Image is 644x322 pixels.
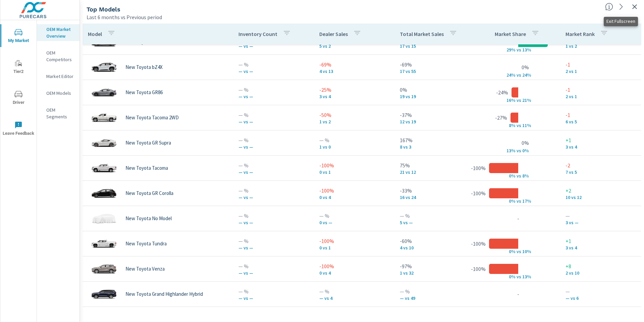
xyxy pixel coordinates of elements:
p: 75% [400,161,471,169]
p: s 13% [519,47,535,53]
p: s 0% [519,148,535,154]
p: New Toyota GR Corolla [125,190,173,196]
p: — vs — [238,94,309,99]
p: s 13% [519,274,535,280]
p: — vs — [238,195,309,200]
p: 1 vs 2 [319,119,389,124]
p: — % [238,262,309,270]
p: — vs 49 [400,295,471,301]
p: 5 vs — [400,220,471,225]
p: — vs — [238,119,309,124]
p: — vs — [238,245,309,250]
p: - [517,214,519,223]
p: 6 vs 5 [566,119,636,124]
p: 0 vs 4 [319,195,389,200]
p: -69% [319,61,389,69]
p: s 8% [519,173,535,179]
p: 8% v [501,122,519,128]
p: -1 [566,61,636,69]
img: glamour [91,234,117,254]
p: 16 vs 24 [400,195,471,200]
p: New Toyota Tacoma 2WD [125,115,179,121]
p: 4 vs 13 [319,69,389,74]
p: -100% [319,187,389,195]
a: See more details in report [616,1,627,12]
p: OEM Market Overview [46,26,74,39]
img: glamour [91,208,117,229]
p: — % [238,136,309,144]
p: +1 [566,237,636,245]
span: Driver [2,90,35,107]
p: 12 vs 19 [400,119,471,124]
p: 3 vs 4 [319,94,389,99]
p: Market Editor [46,73,74,80]
p: 4 vs 10 [400,245,471,250]
p: 0% [522,63,529,71]
p: 1 vs 0 [319,144,389,150]
div: OEM Segments [37,105,79,122]
p: OEM Segments [46,107,74,120]
p: 0 vs 1 [319,245,389,250]
p: 0% v [501,248,519,254]
div: OEM Market Overview [37,24,79,41]
p: -60% [400,237,471,245]
p: — [566,212,636,220]
p: 3 vs 4 [566,245,636,250]
p: 2 vs 1 [566,69,636,74]
p: 1 vs 32 [400,270,471,276]
p: OEM Models [46,90,74,96]
p: — % [400,212,471,220]
img: glamour [91,82,117,103]
p: — % [400,287,471,295]
p: Inventory Count [238,31,277,37]
p: s 10% [519,248,535,254]
p: +8 [566,262,636,270]
p: -100% [319,262,389,270]
span: My Market [2,28,35,45]
p: New Toyota bZ4X [125,64,163,70]
p: 0% v [501,198,519,204]
p: 29% v [501,47,519,53]
p: -100% [471,189,486,197]
h5: Top Models [87,6,120,13]
p: 3 vs 4 [566,144,636,150]
p: Dealer Sales [319,31,348,37]
p: New Toyota Grand Highlander Hybrid [125,291,203,297]
img: glamour [91,133,117,153]
p: -69% [400,61,471,69]
p: -24% [496,88,508,96]
img: glamour [91,108,117,128]
p: — % [238,187,309,195]
p: 3 vs — [566,220,636,225]
p: 2 vs 1 [566,94,636,99]
p: 5 vs 2 [319,43,389,49]
p: Market Share [495,31,526,37]
img: glamour [91,158,117,178]
p: — % [238,161,309,169]
p: +2 [566,187,636,195]
p: Last 6 months vs Previous period [87,13,162,21]
p: — % [238,111,309,119]
p: -1 [566,86,636,94]
p: — % [238,61,309,69]
p: -100% [319,161,389,169]
p: 0 vs 4 [319,270,389,276]
p: — % [238,237,309,245]
p: — vs — [238,270,309,276]
p: 10 vs 12 [566,195,636,200]
p: — vs 6 [566,295,636,301]
p: — % [319,136,389,144]
p: 13% v [501,148,519,154]
p: 0% [522,139,529,147]
p: 16% v [501,97,519,103]
p: -37% [400,111,471,119]
p: — vs 4 [319,295,389,301]
p: 8 vs 3 [400,144,471,150]
span: Tier2 [2,59,35,76]
p: -100% [471,265,486,273]
span: Leave Feedback [2,121,35,137]
p: -100% [319,237,389,245]
p: — [566,287,636,295]
p: — % [319,287,389,295]
p: -50% [319,111,389,119]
